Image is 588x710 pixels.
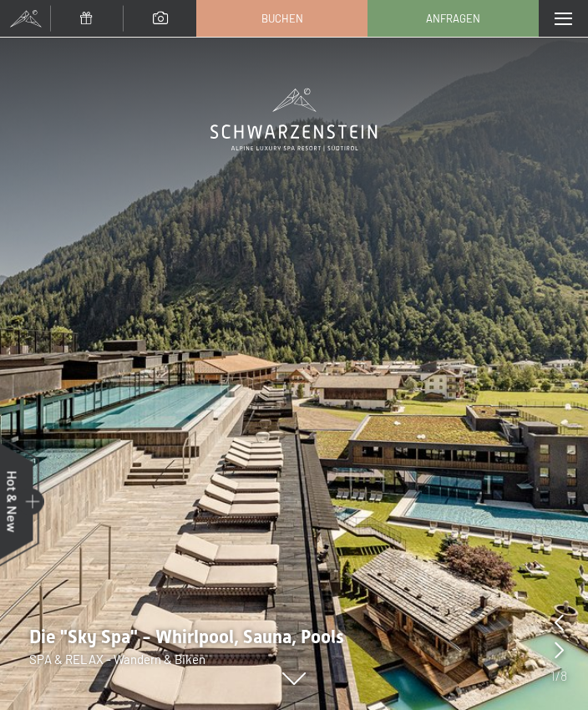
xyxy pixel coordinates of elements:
a: Buchen [197,1,367,36]
span: Buchen [261,11,303,26]
span: SPA & RELAX - Wandern & Biken [29,652,205,667]
span: Anfragen [426,11,480,26]
span: 1 [550,667,555,685]
span: / [555,667,560,685]
span: 8 [560,667,567,685]
span: Hot & New [5,470,21,532]
span: Die "Sky Spa" - Whirlpool, Sauna, Pools [29,626,344,647]
a: Anfragen [368,1,538,36]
